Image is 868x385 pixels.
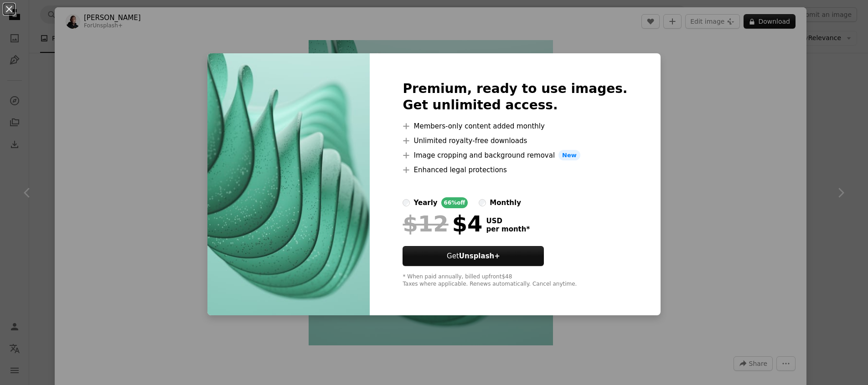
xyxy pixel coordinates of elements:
li: Unlimited royalty-free downloads [403,135,627,146]
div: * When paid annually, billed upfront $48 Taxes where applicable. Renews automatically. Cancel any... [403,273,627,288]
span: New [558,150,580,161]
button: GetUnsplash+ [403,246,544,266]
span: per month * [486,225,530,233]
span: $12 [403,212,448,236]
li: Enhanced legal protections [403,164,627,175]
li: Members-only content added monthly [403,121,627,132]
div: monthly [490,197,521,208]
li: Image cropping and background removal [403,150,627,161]
h2: Premium, ready to use images. Get unlimited access. [403,81,627,113]
input: yearly66%off [403,199,410,206]
strong: Unsplash+ [459,252,500,260]
div: $4 [403,212,482,236]
div: 66% off [441,197,468,208]
img: premium_photo-1670174693145-e4c5179ce1d0 [207,53,370,316]
input: monthly [479,199,486,206]
div: yearly [413,197,437,208]
span: USD [486,217,530,225]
